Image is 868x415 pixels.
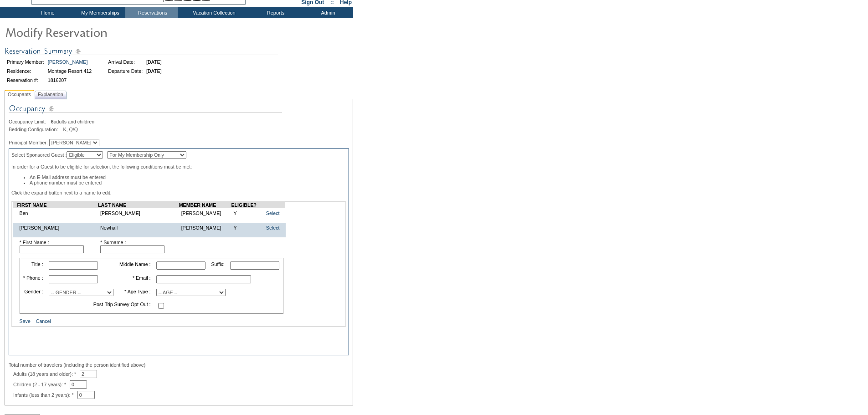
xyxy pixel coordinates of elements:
td: * Surname : [98,237,179,256]
td: [DATE] [145,58,163,66]
a: Select [266,225,280,231]
td: FIRST NAME [17,202,98,208]
td: Title : [21,259,46,272]
td: Post-Trip Survey Opt-Out : [21,299,153,313]
td: Gender : [21,287,46,298]
div: Select Sponsored Guest : In order for a Guest to be eligible for selection, the following conditi... [9,149,349,355]
td: Departure Date: [107,67,144,75]
span: Infants (less than 2 years): * [13,392,77,398]
a: Select [266,210,280,216]
td: Primary Member: [5,58,46,66]
td: Vacation Collection [178,7,248,18]
td: LAST NAME [98,202,179,208]
td: My Memberships [73,7,125,18]
span: Occupants [6,90,33,99]
td: Residence: [5,67,46,75]
td: [DATE] [145,67,163,75]
a: Cancel [36,318,51,324]
td: [PERSON_NAME] [98,208,179,219]
td: ELIGIBLE? [231,202,261,208]
td: [PERSON_NAME] [179,208,231,219]
td: [PERSON_NAME] [17,223,98,233]
td: Y [231,223,261,233]
span: Children (2 - 17 years): * [13,382,70,387]
td: Y [231,208,261,219]
a: [PERSON_NAME] [48,59,88,65]
img: Occupancy [9,103,282,119]
td: Admin [301,7,353,18]
td: MEMBER NAME [179,202,231,208]
td: * Email : [117,273,153,286]
td: Newhall [98,223,179,233]
span: Occupancy Limit: [9,119,50,124]
div: Total number of travelers (including the person identified above) [9,362,349,368]
div: adults and children. [9,119,349,124]
span: Bedding Configuration: [9,127,62,132]
li: A phone number must be entered [30,180,346,185]
td: Arrival Date: [107,58,144,66]
td: * Phone : [21,273,46,286]
span: K, Q/Q [63,127,78,132]
td: Montage Resort 412 [46,67,93,75]
td: Reservation #: [5,76,46,84]
td: * First Name : [17,237,98,256]
span: Explanation [36,90,65,99]
span: Adults (18 years and older): * [13,371,80,377]
td: 1816207 [46,76,93,84]
li: An E-Mail address must be entered [30,174,346,180]
td: [PERSON_NAME] [179,223,231,233]
span: 6 [51,119,54,124]
a: Save [20,318,31,324]
td: Suffix: [209,259,227,272]
img: Reservation Summary [5,46,278,57]
td: Home [21,7,73,18]
img: Modify Reservation [5,23,187,41]
td: Reports [248,7,301,18]
td: * Age Type : [117,287,153,298]
td: Middle Name : [117,259,153,272]
td: Reservations [125,7,178,18]
span: Principal Member: [9,140,48,145]
td: Ben [17,208,98,219]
